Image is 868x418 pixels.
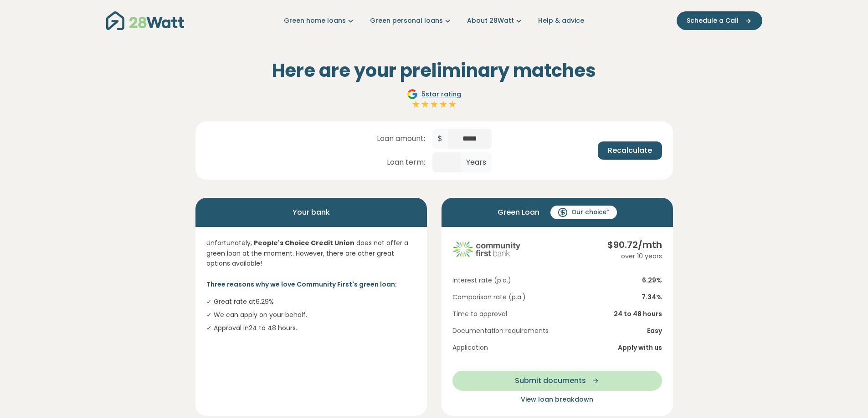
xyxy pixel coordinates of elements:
p: Unfortunately, does not offer a green loan at the moment. However, there are other great options ... [206,238,416,268]
button: Schedule a Call [677,11,762,30]
img: 28Watt [106,11,184,30]
span: 6.29 % [642,276,662,285]
a: About 28Watt [467,16,524,25]
img: Google [407,89,418,100]
span: Our choice* [571,208,610,217]
iframe: Chat Widget [822,374,868,418]
img: community-first logo [452,238,521,261]
span: 7.34 % [642,292,662,302]
span: Documentation requirements [452,326,549,336]
a: Green home loans [284,16,355,25]
img: Full star [439,100,448,109]
span: Recalculate [608,145,652,156]
span: Application [452,343,488,353]
div: over 10 years [607,252,662,261]
p: Three reasons why we love Community First's green loan: [206,279,416,289]
nav: Main navigation [106,9,762,32]
button: View loan breakdown [452,394,662,405]
span: View loan breakdown [521,395,593,404]
span: Green Loan [498,205,539,220]
span: Years [461,152,492,172]
span: 24 to 48 hours [614,309,662,319]
span: 5 star rating [421,90,461,99]
img: Full star [421,100,430,109]
a: Help & advice [538,16,584,25]
a: Google5star ratingFull starFull starFull starFull starFull star [406,89,462,111]
span: Comparison rate (p.a.) [452,292,526,302]
span: Loan term: [377,157,429,168]
button: Recalculate [598,141,662,160]
span: Interest rate (p.a.) [452,276,511,285]
span: Easy [647,326,662,336]
a: Green personal loans [370,16,452,25]
span: Your bank [293,205,330,220]
span: Schedule a Call [687,16,739,25]
button: Submit documents [452,371,662,391]
h2: Here are your preliminary matches [195,60,673,81]
span: $ [432,129,448,149]
img: Full star [448,100,457,109]
img: Full star [411,100,421,109]
li: ✓ We can apply on your behalf. [206,310,416,320]
img: Full star [430,100,439,109]
li: ✓ Great rate at 6.29 % [206,297,416,307]
div: $ 90.72 /mth [607,238,662,252]
strong: People's Choice Credit Union [254,238,354,247]
span: Submit documents [515,375,586,386]
span: Time to approval [452,309,507,319]
span: Loan amount: [377,133,429,144]
span: Apply with us [618,343,662,353]
li: ✓ Approval in 24 to 48 hours . [206,323,416,333]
